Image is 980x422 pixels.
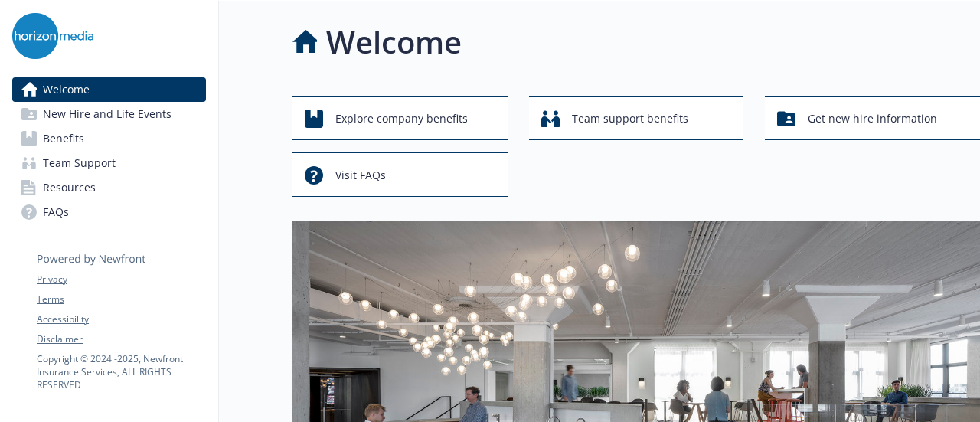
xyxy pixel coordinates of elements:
[12,175,206,200] a: Resources
[37,293,205,306] a: Terms
[43,200,69,224] span: FAQs
[43,126,84,151] span: Benefits
[43,77,90,102] span: Welcome
[37,312,205,326] a: Accessibility
[529,96,744,140] button: Team support benefits
[43,102,171,126] span: New Hire and Life Events
[572,104,688,133] span: Team support benefits
[12,102,206,126] a: New Hire and Life Events
[765,96,980,140] button: Get new hire information
[335,104,468,133] span: Explore company benefits
[292,96,508,140] button: Explore company benefits
[37,332,205,346] a: Disclaimer
[12,151,206,175] a: Team Support
[12,126,206,151] a: Benefits
[808,104,937,133] span: Get new hire information
[12,77,206,102] a: Welcome
[326,19,462,65] h1: Welcome
[12,200,206,224] a: FAQs
[43,151,116,175] span: Team Support
[37,273,205,286] a: Privacy
[335,161,386,190] span: Visit FAQs
[37,352,205,391] p: Copyright © 2024 - 2025 , Newfront Insurance Services, ALL RIGHTS RESERVED
[292,152,508,197] button: Visit FAQs
[43,175,96,200] span: Resources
